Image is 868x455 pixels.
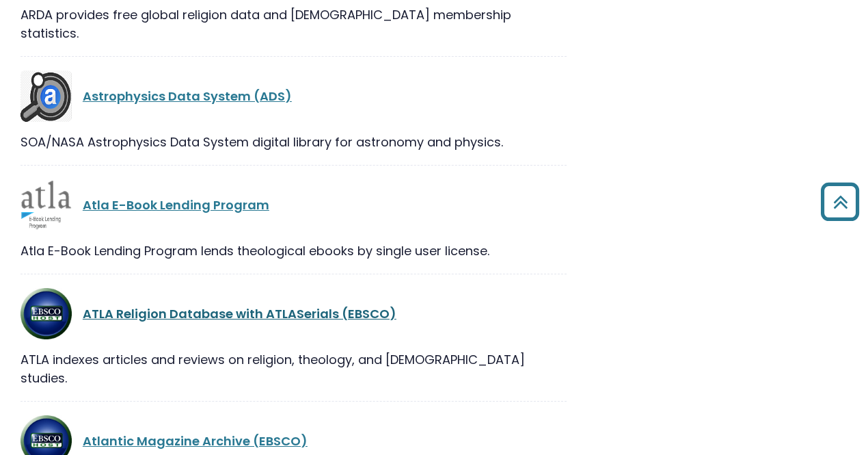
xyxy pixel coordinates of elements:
div: ATLA indexes articles and reviews on religion, theology, and [DEMOGRAPHIC_DATA] studies. [21,350,567,387]
a: Back to Top [815,189,865,214]
div: ARDA provides free global religion data and [DEMOGRAPHIC_DATA] membership statistics. [21,5,567,42]
a: Astrophysics Data System (ADS) [83,88,292,105]
a: ATLA Religion Database with ATLASerials (EBSCO) [83,305,396,322]
a: Atlantic Magazine Archive (EBSCO) [83,432,308,450]
div: SOA/NASA Astrophysics Data System digital library for astronomy and physics. [21,133,567,151]
div: Atla E-Book Lending Program lends theological ebooks by single user license. [21,242,567,260]
a: Atla E-Book Lending Program [83,196,269,213]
